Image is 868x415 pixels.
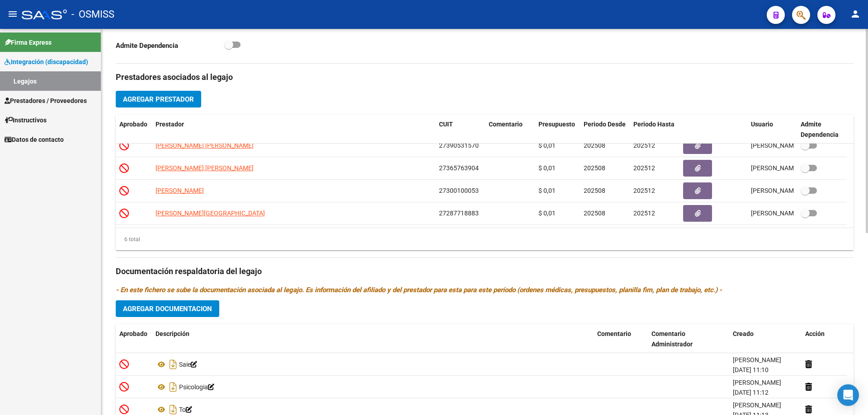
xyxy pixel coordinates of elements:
span: [PERSON_NAME] [DATE] [751,164,822,172]
span: 202508 [584,210,605,217]
span: [PERSON_NAME] [PERSON_NAME] [156,164,254,172]
span: [PERSON_NAME] [733,379,781,386]
datatable-header-cell: Usuario [747,115,797,145]
span: 27390531570 [439,142,479,149]
span: 202508 [584,187,605,194]
span: 27287718883 [439,210,479,217]
span: [PERSON_NAME] [733,401,781,409]
span: [PERSON_NAME] [PERSON_NAME] [156,142,254,149]
div: Saie [156,357,590,372]
span: Prestador [156,121,184,128]
span: Firma Express [5,37,52,47]
mat-icon: menu [7,9,18,19]
p: Admite Dependencia [116,41,224,51]
mat-icon: person [850,9,861,19]
i: Descargar documento [167,357,179,372]
span: Agregar Prestador [123,95,194,103]
span: Usuario [751,121,773,128]
span: Admite Dependencia [801,121,839,138]
span: Presupuesto [538,121,575,128]
datatable-header-cell: CUIT [435,115,485,145]
datatable-header-cell: Periodo Hasta [630,115,679,145]
span: Creado [733,330,754,337]
datatable-header-cell: Presupuesto [535,115,580,145]
span: Periodo Hasta [633,121,675,128]
div: Open Intercom Messenger [837,384,859,406]
span: Integración (discapacidad) [5,57,88,67]
span: 202512 [633,142,655,149]
span: [PERSON_NAME] [DATE] [751,210,822,217]
datatable-header-cell: Aprobado [116,115,152,145]
span: 202508 [584,142,605,149]
datatable-header-cell: Comentario [594,324,648,354]
span: Prestadores / Proveedores [5,96,87,106]
div: 6 total [116,234,140,244]
button: Agregar Documentacion [116,300,219,317]
span: - OSMISS [71,5,114,24]
datatable-header-cell: Comentario Administrador [648,324,729,354]
datatable-header-cell: Acción [802,324,847,354]
datatable-header-cell: Descripción [152,324,594,354]
span: CUIT [439,121,453,128]
i: Descargar documento [167,380,179,394]
span: 202512 [633,164,655,172]
span: [DATE] 11:10 [733,366,769,373]
datatable-header-cell: Periodo Desde [580,115,630,145]
div: Psicologia [156,380,590,394]
span: Periodo Desde [584,121,626,128]
span: $ 0,01 [538,187,556,194]
span: Comentario [489,121,523,128]
span: Aprobado [119,330,147,337]
h3: Documentación respaldatoria del legajo [116,265,854,278]
span: 202512 [633,210,655,217]
span: 202512 [633,187,655,194]
datatable-header-cell: Creado [729,324,802,354]
datatable-header-cell: Admite Dependencia [797,115,847,145]
span: [PERSON_NAME][GEOGRAPHIC_DATA] [156,210,265,217]
span: 202508 [584,164,605,172]
span: Aprobado [119,121,147,128]
span: [PERSON_NAME] [733,356,781,364]
span: [PERSON_NAME] [156,187,204,194]
span: 27365763904 [439,164,479,172]
datatable-header-cell: Comentario [485,115,535,145]
span: Comentario Administrador [651,330,693,348]
span: [PERSON_NAME] [DATE] [751,187,822,194]
span: Acción [805,330,825,337]
span: Agregar Documentacion [123,305,212,313]
span: Comentario [597,330,631,337]
span: [PERSON_NAME] [DATE] [751,142,822,149]
datatable-header-cell: Aprobado [116,324,152,354]
span: $ 0,01 [538,210,556,217]
span: Datos de contacto [5,135,64,145]
h3: Prestadores asociados al legajo [116,71,854,84]
span: Descripción [156,330,189,337]
span: $ 0,01 [538,164,556,172]
span: [DATE] 11:12 [733,389,769,396]
span: 27300100053 [439,187,479,194]
span: Instructivos [5,115,47,125]
i: - En este fichero se sube la documentación asociada al legajo. Es información del afiliado y del ... [116,286,722,294]
button: Agregar Prestador [116,91,201,107]
span: $ 0,01 [538,142,556,149]
datatable-header-cell: Prestador [152,115,435,145]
